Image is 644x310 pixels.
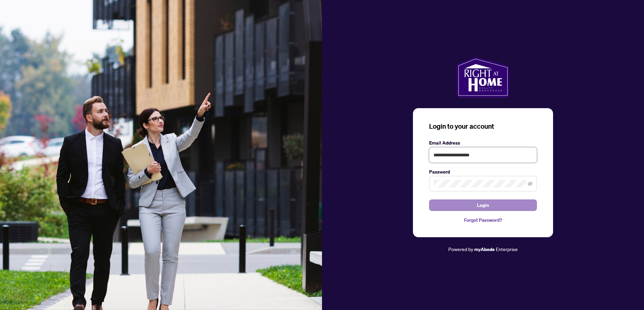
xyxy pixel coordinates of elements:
span: eye-invisible [528,181,533,186]
img: ma-logo [457,57,509,97]
span: Powered by [448,246,473,252]
span: Enterprise [496,246,518,252]
span: Login [477,200,489,211]
h3: Login to your account [429,122,537,131]
a: myAbode [474,246,495,253]
label: Email Address [429,139,537,147]
button: Login [429,199,537,211]
a: Forgot Password? [429,216,537,224]
label: Password [429,168,537,176]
